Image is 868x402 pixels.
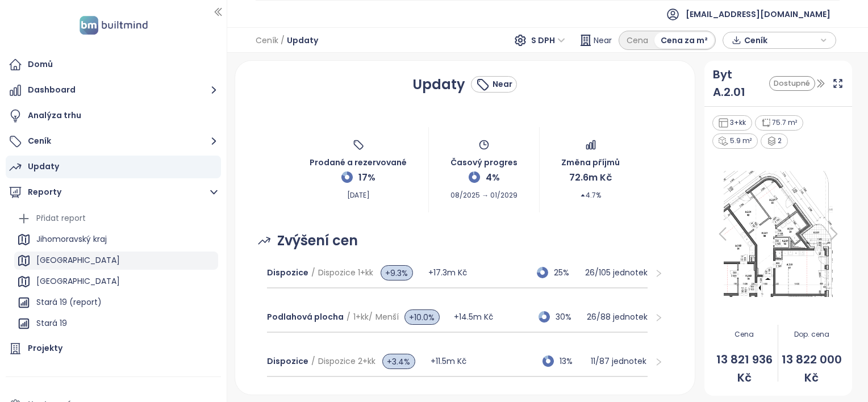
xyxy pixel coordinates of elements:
button: Ceník [6,130,221,153]
span: Dispozice 1+kk [318,267,373,278]
div: Stará 19 [14,315,218,333]
div: Stará 19 (report) [14,294,218,312]
span: Časový progres [450,150,518,169]
div: Přidat report [36,211,86,225]
p: 26 / 105 jednotek [585,266,648,279]
div: [GEOGRAPHIC_DATA] [14,252,218,270]
span: 17% [358,170,375,185]
div: Domů [28,57,53,72]
span: 13 822 000 Kč [778,351,845,387]
span: 1+kk [353,311,369,323]
span: Cena [711,329,778,340]
button: Dashboard [6,79,221,102]
span: 4% [486,170,500,185]
span: Dop. cena [778,329,845,340]
span: +10.0% [404,309,440,325]
p: 11 / 87 jednotek [591,355,648,367]
span: / [369,311,373,323]
span: +14.5m Kč [454,311,493,323]
span: / [347,311,350,323]
span: Dispozice 2+kk [318,355,375,367]
span: Prodané a rezervované [310,150,407,169]
div: Stará 19 (report) [36,295,102,309]
span: Dispozice [267,267,308,278]
div: 75.7 m² [755,115,804,131]
span: S DPH [531,32,565,49]
h1: Updaty [412,74,465,95]
div: [GEOGRAPHIC_DATA] [36,253,120,267]
span: 30% [556,311,581,323]
a: Updaty [6,156,221,178]
a: Domů [6,53,221,76]
div: Přidat report [14,210,218,228]
span: 13 821 936 Kč [711,351,778,387]
span: Updaty [287,30,318,51]
div: [GEOGRAPHIC_DATA] [14,273,218,291]
span: / [311,267,315,278]
div: Jihomoravský kraj [36,232,107,246]
span: [EMAIL_ADDRESS][DOMAIN_NAME] [686,1,831,28]
div: 5.9 m² [712,133,758,149]
span: Podlahová plocha [267,311,344,323]
span: caret-up [580,192,586,198]
span: Near [594,30,612,51]
span: 25% [554,266,579,279]
span: +17.3m Kč [428,267,467,278]
span: 4.7% [580,185,601,201]
span: +3.4% [382,354,415,369]
span: Dispozice [267,355,308,367]
div: Dostupné [769,76,815,91]
a: Projekty [6,337,221,360]
button: Reporty [6,181,221,204]
span: right [654,313,663,322]
div: Cena [620,32,654,48]
div: Cena za m² [654,32,714,48]
img: logo [76,14,151,37]
span: / [281,30,285,51]
span: [DATE] [347,185,370,201]
span: 08/2025 → 01/2029 [450,185,518,201]
span: +11.5m Kč [431,355,466,367]
div: Stará 19 [36,316,67,330]
div: Projekty [28,341,62,355]
div: Jihomoravský kraj [14,231,218,249]
img: Floor plan [711,167,845,300]
span: 13% [560,355,585,367]
span: Ceník [744,32,817,49]
span: +9.3% [381,265,413,280]
p: 26 / 88 jednotek [587,311,648,323]
span: Změna příjmů [561,150,620,169]
span: Zvýšení cen [277,230,358,252]
div: button [729,32,830,49]
span: / [311,355,315,367]
a: Analýza trhu [6,104,221,127]
span: Menší [375,311,399,323]
div: Analýza trhu [28,108,81,123]
div: 3+kk [712,115,752,131]
span: 72.6m Kč [569,170,612,185]
span: right [654,269,663,278]
span: Ceník [256,30,278,51]
div: [GEOGRAPHIC_DATA] [36,274,120,288]
div: 2 [761,133,788,149]
span: right [654,358,663,366]
a: Byt A.2.01 [713,66,762,102]
div: Updaty [28,160,59,174]
div: Near [493,78,512,90]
